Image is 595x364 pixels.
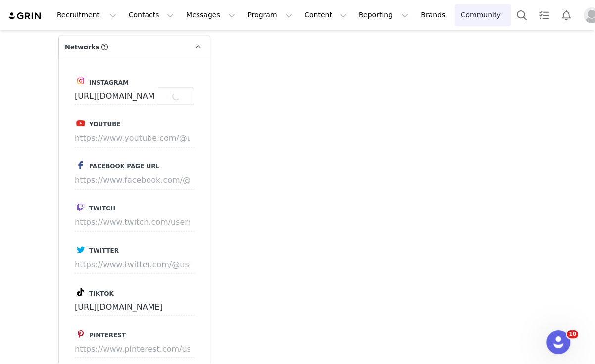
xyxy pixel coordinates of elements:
[51,4,122,26] button: Recruitment
[89,121,120,128] span: Youtube
[77,77,85,85] img: instagram.svg
[75,298,195,315] input: https://www.tiktok.com/@username
[89,163,159,170] span: Facebook Page URL
[415,4,454,26] a: Brands
[75,340,195,358] input: https://www.pinterest.com/username
[555,4,577,26] button: Notifications
[89,205,115,212] span: Twitch
[75,213,195,231] input: https://www.twitch.com/username
[242,4,298,26] button: Program
[8,8,280,19] body: Rich Text Area. Press ALT-0 for help.
[123,4,180,26] button: Contacts
[89,290,114,297] span: Tiktok
[65,42,99,52] span: Networks
[298,4,352,26] button: Content
[455,4,511,26] a: Community
[8,11,43,21] img: grin logo
[75,129,195,147] input: https://www.youtube.com/@username
[89,331,126,338] span: Pinterest
[89,79,129,86] span: Instagram
[567,330,578,338] span: 10
[75,256,195,273] input: https://www.twitter.com/@username
[533,4,555,26] a: Tasks
[75,87,158,105] input: https://www.instagram.com/username
[353,4,414,26] button: Reporting
[546,330,570,354] iframe: Intercom live chat
[511,4,533,26] button: Search
[75,171,195,189] input: https://www.facebook.com/@username
[180,4,241,26] button: Messages
[89,247,119,254] span: Twitter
